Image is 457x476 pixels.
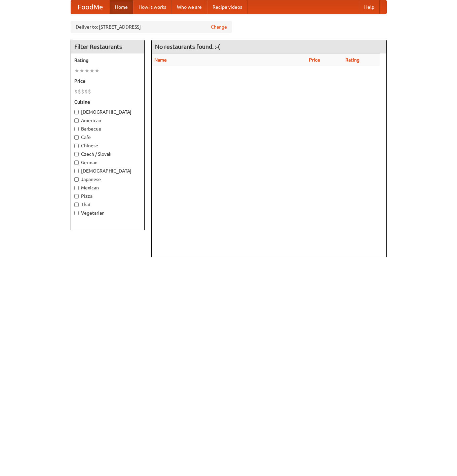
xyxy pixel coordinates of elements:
[71,40,144,53] h4: Filter Restaurants
[211,24,227,30] a: Change
[74,210,141,216] label: Vegetarian
[359,0,380,14] a: Help
[207,0,247,14] a: Recipe videos
[94,67,100,74] li: ★
[345,57,359,63] a: Rating
[88,88,91,95] li: $
[74,135,79,140] input: Cafe
[84,67,89,74] li: ★
[74,109,141,115] label: [DEMOGRAPHIC_DATA]
[84,88,88,95] li: $
[74,78,141,84] h5: Price
[74,151,141,157] label: Czech / Slovak
[74,99,141,105] h5: Cuisine
[74,118,79,123] input: American
[74,194,79,198] input: Pizza
[89,67,94,74] li: ★
[133,0,172,14] a: How it works
[74,152,79,156] input: Czech / Slovak
[74,168,141,174] label: [DEMOGRAPHIC_DATA]
[155,43,220,50] ng-pluralize: No restaurants found. :-(
[74,125,141,132] label: Barbecue
[154,57,167,63] a: Name
[74,134,141,141] label: Cafe
[74,201,141,208] label: Thai
[71,21,232,33] div: Deliver to: [STREET_ADDRESS]
[74,67,79,74] li: ★
[74,127,79,131] input: Barbecue
[74,176,141,183] label: Japanese
[74,186,79,190] input: Mexican
[78,88,81,95] li: $
[74,160,79,165] input: German
[74,144,79,148] input: Chinese
[74,177,79,182] input: Japanese
[74,184,141,191] label: Mexican
[74,203,79,207] input: Thai
[110,0,133,14] a: Home
[74,193,141,199] label: Pizza
[172,0,207,14] a: Who we are
[79,67,84,74] li: ★
[74,110,79,114] input: [DEMOGRAPHIC_DATA]
[74,88,78,95] li: $
[71,0,110,14] a: FoodMe
[74,159,141,166] label: German
[74,211,79,215] input: Vegetarian
[74,142,141,149] label: Chinese
[74,117,141,124] label: American
[74,169,79,173] input: [DEMOGRAPHIC_DATA]
[309,57,320,63] a: Price
[81,88,84,95] li: $
[74,57,141,64] h5: Rating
